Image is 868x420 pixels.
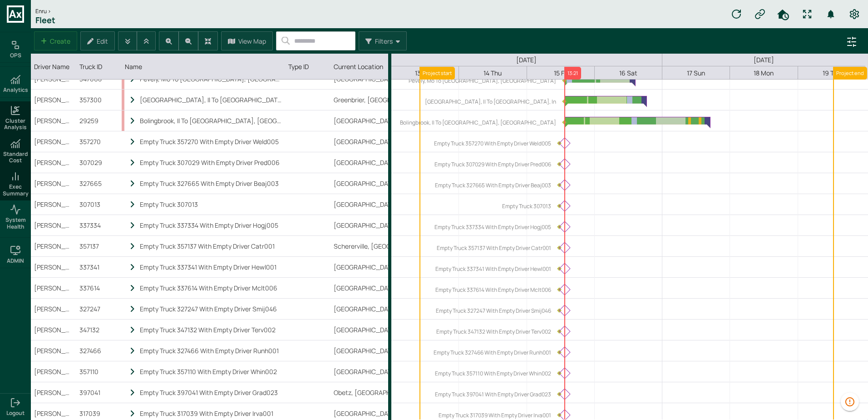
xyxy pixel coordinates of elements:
[76,382,122,403] div: 397041
[2,151,29,164] span: Standard Cost
[159,31,179,50] button: Zoom in
[7,258,24,264] h6: ADMIN
[31,320,76,340] div: [PERSON_NAME] (CPA)
[436,244,551,252] label: Empty Truck 357137 With Empty Driver Catr001
[122,54,285,79] div: Name column. SPACE for context menu, ENTER to sort
[334,62,390,71] div: Current Location
[435,265,551,273] label: Empty Truck 337341 With Empty Driver Hewl001
[125,62,281,71] div: Name
[334,95,432,104] span: Greenbrier, [GEOGRAPHIC_DATA]
[288,62,327,71] div: Type ID
[76,278,122,298] div: 337614
[798,5,816,23] button: Fullscreen
[34,62,73,71] div: Driver Name
[76,152,122,173] div: 307029
[330,54,394,79] div: Current Location column. SPACE for context menu, ENTER to sort
[334,388,419,397] span: Obetz, [GEOGRAPHIC_DATA]
[31,152,76,173] div: [PERSON_NAME] (HDZ)
[334,325,466,334] span: [GEOGRAPHIC_DATA], [GEOGRAPHIC_DATA]
[140,221,281,230] div: Empty Truck 337334 With Empty Driver Hogj005
[843,33,861,51] button: advanced filters
[2,184,29,197] span: Exec Summary
[433,349,551,356] label: Empty Truck 327466 With Empty Driver Runh001
[140,409,281,418] div: Empty Truck 317039 With Empty Driver Irva001
[845,5,863,23] button: Preferences
[31,278,76,298] div: [PERSON_NAME] (CPA)
[836,70,864,76] label: Project end
[849,9,860,20] svg: Preferences
[749,55,779,64] span: [DATE]
[31,173,76,194] div: [PERSON_NAME] (HUT)
[415,69,435,77] span: 13 Wed
[290,32,355,49] input: Search...
[31,7,60,15] div: Enru >
[334,284,466,292] span: [GEOGRAPHIC_DATA], [GEOGRAPHIC_DATA]
[334,158,466,167] span: [GEOGRAPHIC_DATA], [GEOGRAPHIC_DATA]
[31,236,76,256] div: [PERSON_NAME] (CPA)
[140,242,281,250] div: Empty Truck 357137 With Empty Driver Catr001
[140,367,281,376] div: Empty Truck 357110 With Empty Driver Whin002
[76,194,122,215] div: 307013
[334,242,435,250] span: Schererville, [GEOGRAPHIC_DATA]
[553,69,567,77] span: 15 Fri
[434,390,551,398] label: Empty Truck 397041 With Empty Driver Grad023
[76,236,122,256] div: 357137
[841,393,859,411] button: 1348 data issues
[76,320,122,340] div: 347132
[97,37,108,45] label: Edit
[2,217,29,230] span: System Health
[359,31,407,50] button: Filters Menu
[10,52,21,59] h6: OPS
[334,305,466,313] span: [GEOGRAPHIC_DATA], [GEOGRAPHIC_DATA]
[140,346,281,355] div: Empty Truck 327466 With Empty Driver Runh001
[140,263,281,271] div: Empty Truck 337341 With Empty Driver Hewl001
[434,160,551,168] label: Empty Truck 307029 With Empty Driver Pred006
[178,31,198,50] button: Zoom out
[31,361,76,382] div: [PERSON_NAME] (HUT)
[31,257,76,277] div: [PERSON_NAME] (HUT)
[140,325,281,334] div: Empty Truck 347132 With Empty Driver Terv002
[31,15,60,25] h1: Fleet
[140,158,281,167] div: Empty Truck 307029 With Empty Driver Pred006
[375,37,393,45] label: Filters
[400,119,556,126] label: Bolingbrook, Il To [GEOGRAPHIC_DATA], [GEOGRAPHIC_DATA]
[2,118,29,131] span: Cluster Analysis
[823,69,841,77] span: 19 Tue
[76,131,122,152] div: 357270
[140,95,281,104] div: [GEOGRAPHIC_DATA], Il To [GEOGRAPHIC_DATA], In
[751,5,769,23] button: Manual Assignment
[6,410,25,416] span: Logout
[434,223,551,231] label: Empty Truck 337334 With Empty Driver Hogj005
[137,31,156,50] button: Collapse all
[435,307,551,315] label: Empty Truck 327247 With Empty Driver Smij046
[140,305,281,313] div: Empty Truck 327247 With Empty Driver Smij046
[502,202,551,210] label: Empty Truck 307013
[334,221,466,230] span: [GEOGRAPHIC_DATA], [GEOGRAPHIC_DATA]
[334,116,466,125] span: [GEOGRAPHIC_DATA], [GEOGRAPHIC_DATA]
[140,116,281,125] div: Bolingbrook, Il To [GEOGRAPHIC_DATA], [GEOGRAPHIC_DATA]
[140,284,281,292] div: Empty Truck 337614 With Empty Driver Mclt006
[334,137,466,146] span: [GEOGRAPHIC_DATA], [GEOGRAPHIC_DATA]
[76,54,122,79] div: Truck ID column. SPACE for context menu, ENTER to sort
[727,5,745,23] button: Refresh data
[434,140,551,147] label: Empty Truck 357270 With Empty Driver Weld005
[425,98,556,105] label: [GEOGRAPHIC_DATA], Il To [GEOGRAPHIC_DATA], In
[118,31,137,50] button: Expand all
[198,31,218,50] button: Zoom to fit
[76,299,122,319] div: 327247
[774,5,793,23] button: HomeTime Editor
[31,54,76,79] div: Driver Name column. SPACE for context menu, ENTER to sort
[567,70,578,76] label: 13:21
[76,90,122,110] div: 357300
[434,181,551,189] label: Empty Truck 327665 With Empty Driver Beaj003
[76,361,122,382] div: 357110
[3,87,28,93] h6: Analytics
[687,69,705,77] span: 17 Sun
[409,77,556,85] label: Pevely, Mo To [GEOGRAPHIC_DATA], [GEOGRAPHIC_DATA]
[238,37,266,45] label: View Map
[140,388,281,397] div: Empty Truck 397041 With Empty Driver Grad023
[334,346,466,355] span: [GEOGRAPHIC_DATA], [GEOGRAPHIC_DATA]
[511,55,541,64] span: [DATE]
[435,286,551,294] label: Empty Truck 337614 With Empty Driver Mclt006
[50,37,70,45] label: Create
